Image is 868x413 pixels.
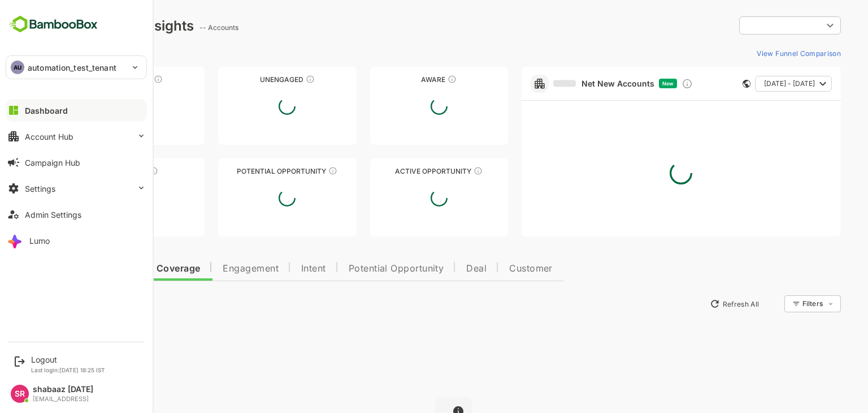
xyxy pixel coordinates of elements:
button: Lumo [6,229,147,252]
div: Discover new ICP-fit accounts showing engagement — via intent surges, anonymous website visits, L... [642,78,653,89]
div: [EMAIL_ADDRESS] [33,395,93,403]
button: Settings [6,177,147,200]
span: Deal [427,264,447,273]
div: Lumo [29,236,50,246]
span: Engagement [183,264,239,273]
span: [DATE] - [DATE] [724,76,775,91]
a: Net New Accounts [514,79,615,89]
div: These accounts are warm, further nurturing would qualify them to MQAs [110,166,119,175]
div: Logout [31,355,105,364]
span: New [623,80,634,87]
div: Unengaged [179,75,316,84]
button: Account Hub [6,125,147,148]
span: Customer [470,264,513,273]
button: View Funnel Comparison [713,44,801,62]
div: These accounts are MQAs and can be passed on to Inside Sales [289,166,298,175]
div: Account Hub [25,132,73,141]
button: New Insights [27,294,110,314]
div: Potential Opportunity [179,167,316,175]
div: SR [11,385,29,403]
div: These accounts have not been engaged with for a defined time period [114,75,123,84]
button: Admin Settings [6,203,147,226]
div: These accounts have just entered the buying cycle and need further nurturing [408,75,417,84]
span: Data Quality and Coverage [38,264,160,273]
div: These accounts have open opportunities which might be at any of the Sales Stages [434,166,443,175]
div: Active Opportunity [331,167,468,175]
div: Filters [763,299,783,308]
button: [DATE] - [DATE] [715,76,792,92]
button: Dashboard [6,99,147,122]
button: Campaign Hub [6,151,147,174]
div: Aware [331,75,468,84]
span: Intent [262,264,287,273]
div: These accounts have not shown enough engagement and need nurturing [266,75,275,84]
ag: -- Accounts [160,23,202,32]
div: AUautomation_test_tenant [6,56,146,79]
button: Refresh All [665,295,724,313]
div: Unreached [27,75,165,84]
div: ​ [700,15,801,36]
div: Campaign Hub [25,158,80,167]
div: Filters [762,294,801,314]
div: shabaaz [DATE] [33,385,93,394]
span: Potential Opportunity [309,264,405,273]
img: BambooboxFullLogoMark.5f36c76dfaba33ec1ec1367b70bb1252.svg [6,14,101,35]
div: Settings [25,184,55,193]
div: AU [11,61,24,74]
p: automation_test_tenant [28,62,116,74]
div: Dashboard [25,106,68,115]
div: Engaged [27,167,165,175]
div: This card does not support filter and segments [703,80,711,88]
div: Dashboard Insights [27,18,154,34]
p: Last login: [DATE] 18:25 IST [31,367,105,373]
div: Admin Settings [25,210,81,220]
